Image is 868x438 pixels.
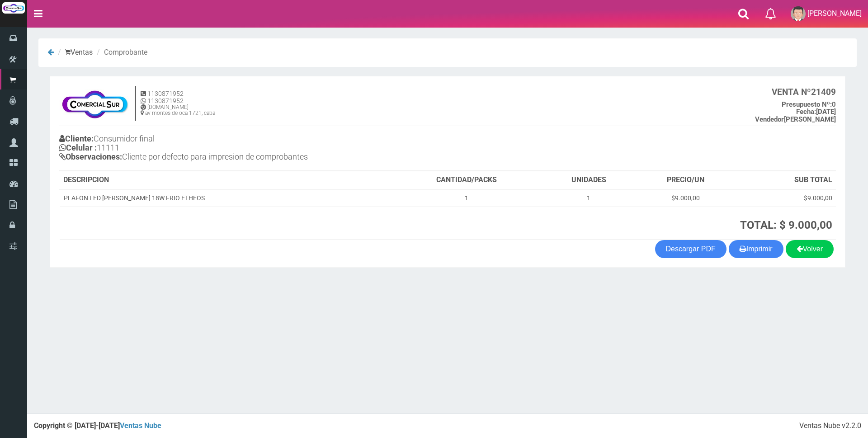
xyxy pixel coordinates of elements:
li: Ventas [56,47,93,58]
button: Imprimir [729,240,783,258]
b: [PERSON_NAME] [755,115,836,123]
th: UNIDADES [542,171,636,189]
a: Ventas Nube [120,421,161,430]
b: 21409 [772,87,836,97]
b: Celular : [59,143,97,152]
th: DESCRIPCION [60,171,391,189]
div: Ventas Nube v2.2.0 [799,421,861,431]
b: Cliente: [59,134,94,143]
img: f695dc5f3a855ddc19300c990e0c55a2.jpg [59,85,130,122]
a: Descargar PDF [655,240,726,258]
strong: Fecha: [796,108,816,116]
th: CANTIDAD/PACKS [391,171,542,189]
h5: 1130871952 1130871952 [141,90,215,104]
b: Observaciones: [59,152,122,161]
strong: Presupuesto Nº: [782,100,832,108]
th: PRECIO/UN [636,171,735,189]
a: Volver [786,240,834,258]
td: 1 [542,189,636,207]
td: $9.000,00 [735,189,836,207]
th: SUB TOTAL [735,171,836,189]
img: Logo grande [2,2,25,14]
strong: TOTAL: $ 9.000,00 [740,219,832,231]
strong: Vendedor [755,115,784,123]
h6: [DOMAIN_NAME] av montes de oca 1721, caba [141,104,215,116]
strong: VENTA Nº [772,87,811,97]
td: 1 [391,189,542,207]
img: User Image [791,6,806,21]
td: $9.000,00 [636,189,735,207]
b: 0 [782,100,836,108]
li: Comprobante [94,47,147,58]
h4: Consumidor final 11111 Cliente por defecto para impresion de comprobantes [59,132,448,165]
td: PLAFON LED [PERSON_NAME] 18W FRIO ETHEOS [60,189,391,207]
strong: Copyright © [DATE]-[DATE] [34,421,161,430]
span: [PERSON_NAME] [807,9,862,18]
b: [DATE] [796,108,836,116]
